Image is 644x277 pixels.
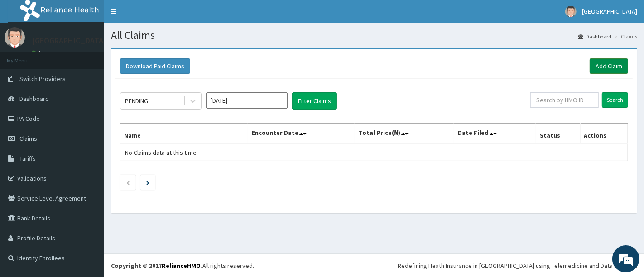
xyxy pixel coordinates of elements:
[111,262,202,270] strong: Copyright © 2017 .
[19,154,36,162] span: Tariffs
[19,75,66,83] span: Switch Providers
[162,262,201,270] a: RelianceHMO
[125,96,148,105] div: PENDING
[590,58,628,74] a: Add Claim
[32,49,53,56] a: Online
[104,254,644,277] footer: All rights reserved.
[454,124,536,144] th: Date Filed
[5,27,25,48] img: User Image
[19,95,49,103] span: Dashboard
[248,124,355,144] th: Encounter Date
[355,124,454,144] th: Total Price(₦)
[32,37,106,45] p: [GEOGRAPHIC_DATA]
[578,33,611,40] a: Dashboard
[580,124,628,144] th: Actions
[398,261,637,270] div: Redefining Heath Insurance in [GEOGRAPHIC_DATA] using Telemedicine and Data Science!
[602,92,628,108] input: Search
[120,124,248,144] th: Name
[530,92,599,108] input: Search by HMO ID
[582,7,637,15] span: [GEOGRAPHIC_DATA]
[612,33,637,40] li: Claims
[126,178,130,186] a: Previous page
[146,178,149,186] a: Next page
[111,29,637,41] h1: All Claims
[19,134,37,143] span: Claims
[292,92,337,110] button: Filter Claims
[125,148,198,157] span: No Claims data at this time.
[565,6,577,17] img: User Image
[206,92,288,109] input: Select Month and Year
[536,124,581,144] th: Status
[120,58,190,74] button: Download Paid Claims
